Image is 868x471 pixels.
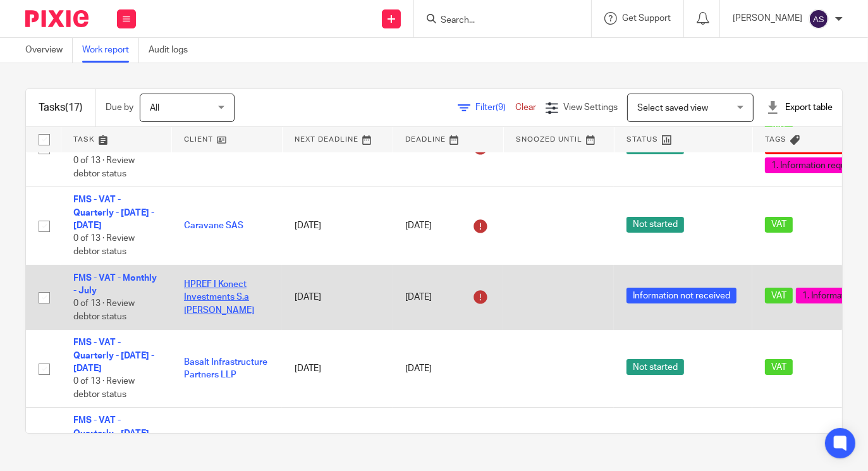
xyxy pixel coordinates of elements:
[282,330,393,408] td: [DATE]
[405,287,491,307] div: [DATE]
[515,103,536,112] a: Clear
[765,217,793,233] span: VAT
[184,358,267,379] a: Basalt Infrastructure Partners LLP
[150,104,159,113] span: All
[73,195,154,230] a: FMS - VAT - Quarterly - [DATE] - [DATE]
[563,103,618,112] span: View Settings
[627,288,737,303] span: Information not received
[282,265,393,330] td: [DATE]
[282,187,393,265] td: [DATE]
[184,280,254,315] a: HPREF I Konect Investments S.a [PERSON_NAME]
[73,235,135,257] span: 0 of 13 · Review debtor status
[82,38,139,63] a: Work report
[627,359,684,375] span: Not started
[73,299,135,321] span: 0 of 13 · Review debtor status
[73,157,135,179] span: 0 of 13 · Review debtor status
[637,104,708,113] span: Select saved view
[765,359,793,375] span: VAT
[765,288,793,303] span: VAT
[496,103,506,112] span: (9)
[809,9,829,29] img: svg%3E
[733,12,802,25] p: [PERSON_NAME]
[73,377,135,400] span: 0 of 13 · Review debtor status
[766,101,833,114] div: Export table
[405,362,491,375] div: [DATE]
[766,136,787,143] span: Tags
[65,102,83,113] span: (17)
[149,38,197,63] a: Audit logs
[106,101,133,114] p: Due by
[405,216,491,236] div: [DATE]
[184,221,243,230] a: Caravane SAS
[73,338,154,373] a: FMS - VAT - Quarterly - [DATE] - [DATE]
[439,15,553,27] input: Search
[627,217,684,233] span: Not started
[25,10,89,27] img: Pixie
[73,416,154,451] a: FMS - VAT - Quarterly - [DATE] - [DATE]
[622,14,671,23] span: Get Support
[39,101,83,114] h1: Tasks
[73,274,157,295] a: FMS - VAT - Monthly - July
[475,103,515,112] span: Filter
[25,38,73,63] a: Overview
